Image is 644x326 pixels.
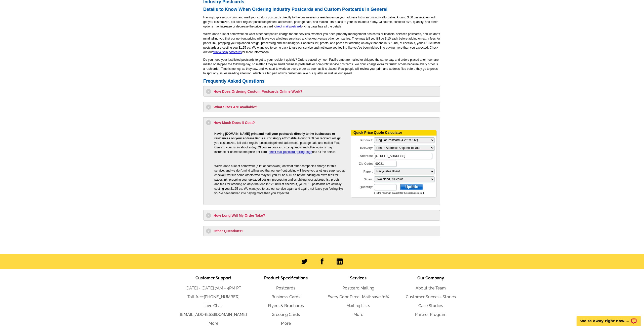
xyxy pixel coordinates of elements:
[209,321,218,326] a: More
[351,184,374,189] label: Quantity:
[328,295,389,299] a: Every Door Direct Mail: save 81%
[206,229,437,234] h3: Other Questions?
[213,50,242,54] a: print & ship postcards
[177,285,250,291] li: [DATE] - [DATE] 7AM - 4PM PT
[195,276,231,280] span: Customer Support
[180,312,247,317] a: [EMAIL_ADDRESS][DOMAIN_NAME]
[416,286,446,290] a: About the Team
[406,295,456,299] a: Customer Success Stories
[203,57,440,76] p: Do you need your just listed postcards to get to your recipient quickly? Orders placed by noon Pa...
[268,303,304,308] a: Flyers & Brochures
[203,15,440,29] p: Having Expresscopy print and mail your custom postcards directly to the businesses or residences ...
[214,164,345,195] p: We've done a lot of homework (a lot of homework) on what other companies charge for this service,...
[281,321,291,326] a: More
[353,312,363,317] a: More
[350,276,367,280] span: Services
[206,89,437,94] h3: How Does Ordering Custom Postcards Online Work?
[374,191,436,195] div: 1 is the minimum quantity for the options selected.
[177,294,250,300] li: Toll-free:
[415,312,447,317] a: Partner Program
[351,145,374,150] label: Delivery:
[346,303,370,308] a: Mailing Lists
[206,120,437,125] h3: How Much Does It Cost?
[351,152,374,158] label: Address:
[275,25,301,28] a: direct mail postcard
[271,295,300,299] a: Business Cards
[204,295,239,299] a: [PHONE_NUMBER]
[214,132,345,154] p: Around $.60 per recipient will get you customized, full-color regular postcards printed, addresse...
[276,286,295,290] a: Postcards
[351,168,374,174] label: Paper:
[203,7,387,12] strong: Details to Know When Ordering Industry Postcards and Custom Postcards in General
[203,79,440,84] h2: Frequently Asked Questions
[351,160,374,166] label: Zip Code:
[272,312,300,317] a: Greeting Cards
[264,276,308,280] span: Product Specifications
[205,303,222,308] a: Live Chat
[206,105,437,110] h3: What Sizes Are Available?
[214,132,335,140] b: Having [DOMAIN_NAME] print and mail your postcards directly to the businesses or residences on yo...
[417,276,444,280] span: Our Company
[206,213,437,218] h3: How Long Will My Order Take?
[573,310,644,326] iframe: LiveChat chat widget
[351,176,374,182] label: Sides:
[351,137,374,143] label: Product:
[418,303,443,308] a: Case Studies
[203,32,440,54] p: We've done a lot of homework on what other companies charge for our services, whether you need pr...
[269,150,312,154] a: direct mail postcard pricing page
[351,130,436,136] div: Quick Price Quote Calculator
[342,286,374,290] a: Postcard Mailing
